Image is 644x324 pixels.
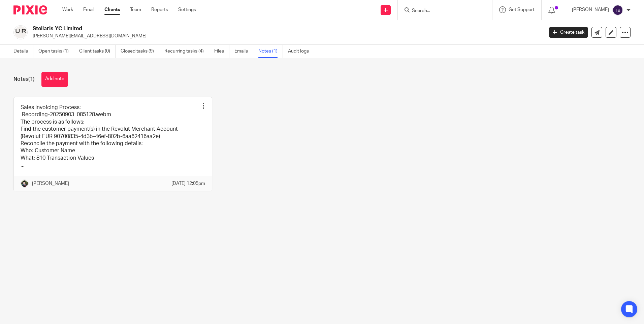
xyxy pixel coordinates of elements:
a: Details [13,45,33,58]
a: Email [83,6,94,13]
a: Clients [104,6,120,13]
a: Files [214,45,229,58]
h2: Stellaris YC Limited [33,25,438,32]
span: Get Support [509,7,535,12]
a: Open tasks (1) [38,45,74,58]
img: Logo.png [13,25,28,39]
a: Reports [151,6,168,13]
p: [PERSON_NAME] [32,180,69,187]
a: Recurring tasks (4) [164,45,209,58]
a: Create task [549,27,588,38]
a: Notes (1) [258,45,283,58]
img: svg%3E [612,5,623,15]
h1: Notes [13,76,35,83]
a: Settings [178,6,196,13]
button: Add note [41,72,68,87]
p: [DATE] 12:05pm [171,180,205,187]
a: Closed tasks (9) [121,45,159,58]
a: Team [130,6,141,13]
a: Emails [234,45,253,58]
a: Work [62,6,73,13]
a: Client tasks (0) [79,45,116,58]
input: Search [411,8,472,14]
img: Jade.jpeg [21,180,29,188]
span: (1) [28,76,35,82]
a: Audit logs [288,45,314,58]
p: [PERSON_NAME][EMAIL_ADDRESS][DOMAIN_NAME] [33,33,539,39]
p: [PERSON_NAME] [572,6,609,13]
img: Pixie [13,5,47,14]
